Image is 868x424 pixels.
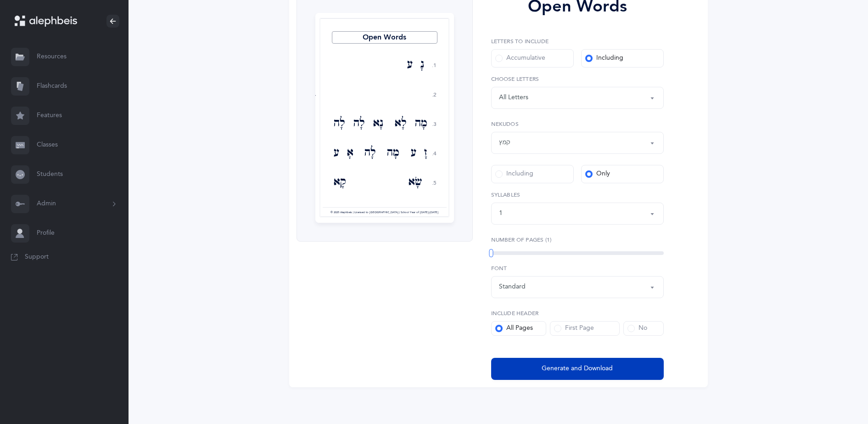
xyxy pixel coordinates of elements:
label: Include Header [491,309,664,317]
iframe: Drift Widget Chat Controller [822,378,857,413]
div: Only [585,170,610,179]
label: Letters to include [491,37,664,45]
div: All Letters [499,93,528,102]
button: Standard [491,276,664,298]
div: Standard [499,282,526,292]
div: No [627,324,647,333]
button: קמץ [491,132,664,154]
label: Font [491,264,664,272]
div: קמץ [499,138,510,147]
span: Generate and Download [542,364,613,373]
label: Syllables [491,191,664,199]
button: All Letters [491,87,664,109]
div: 1 [499,209,503,218]
div: First Page [554,324,594,333]
button: 1 [491,203,664,225]
button: Generate and Download [491,358,664,380]
label: Choose letters [491,75,664,83]
label: Nekudos [491,120,664,128]
div: All Pages [495,324,533,333]
div: Accumulative [495,54,545,63]
div: Including [495,170,533,179]
span: Support [25,253,49,262]
div: Including [585,54,623,63]
label: Number of Pages (1) [491,236,664,244]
